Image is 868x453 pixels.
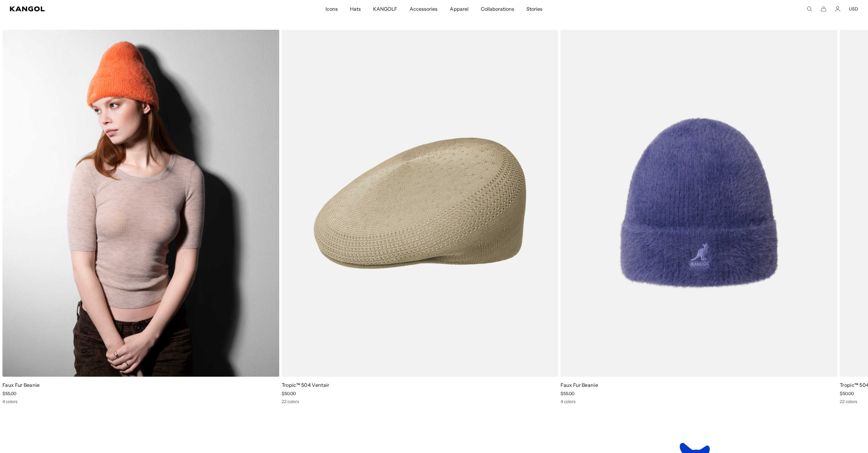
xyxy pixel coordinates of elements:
div: 4 colors [2,399,279,404]
img: Faux Fur Beanie [2,30,279,377]
a: Account [835,6,840,12]
div: 4 colors [561,399,837,404]
button: USD [849,6,858,12]
div: 22 colors [282,399,558,404]
summary: Search here [807,6,812,12]
div: 1 of 2 [558,30,837,404]
a: Kangol [10,6,216,11]
span: $50.00 [840,391,854,396]
span: $55.00 [2,391,16,396]
img: Faux Fur Beanie [561,30,837,377]
button: Cart [821,6,826,12]
a: Faux Fur Beanie [561,382,598,388]
span: $55.00 [561,391,574,396]
img: Tropic™ 504 Ventair [282,30,558,377]
a: Faux Fur Beanie [2,382,40,388]
a: Tropic™ 504 Ventair [282,382,330,388]
div: 2 of 2 [279,30,558,404]
span: $50.00 [282,391,296,396]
